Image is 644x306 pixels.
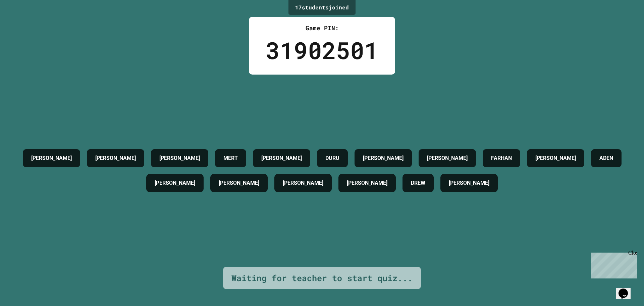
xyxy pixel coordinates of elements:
h4: [PERSON_NAME] [535,154,576,162]
iframe: chat widget [616,279,637,299]
h4: FARHAN [491,154,512,162]
div: 31902501 [266,33,378,68]
h4: [PERSON_NAME] [363,154,404,162]
h4: [PERSON_NAME] [347,179,387,187]
div: Waiting for teacher to start quiz... [231,272,413,285]
h4: [PERSON_NAME] [219,179,259,187]
h4: DURU [325,154,339,162]
div: Game PIN: [266,24,378,33]
h4: [PERSON_NAME] [449,179,489,187]
h4: MERT [223,154,238,162]
div: Chat with us now!Close [3,3,46,43]
iframe: chat widget [588,250,637,278]
h4: [PERSON_NAME] [95,154,136,162]
h4: [PERSON_NAME] [427,154,468,162]
h4: DREW [411,179,425,187]
h4: [PERSON_NAME] [261,154,302,162]
h4: [PERSON_NAME] [155,179,195,187]
h4: [PERSON_NAME] [159,154,200,162]
h4: ADEN [599,154,613,162]
h4: [PERSON_NAME] [283,179,323,187]
h4: [PERSON_NAME] [31,154,72,162]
